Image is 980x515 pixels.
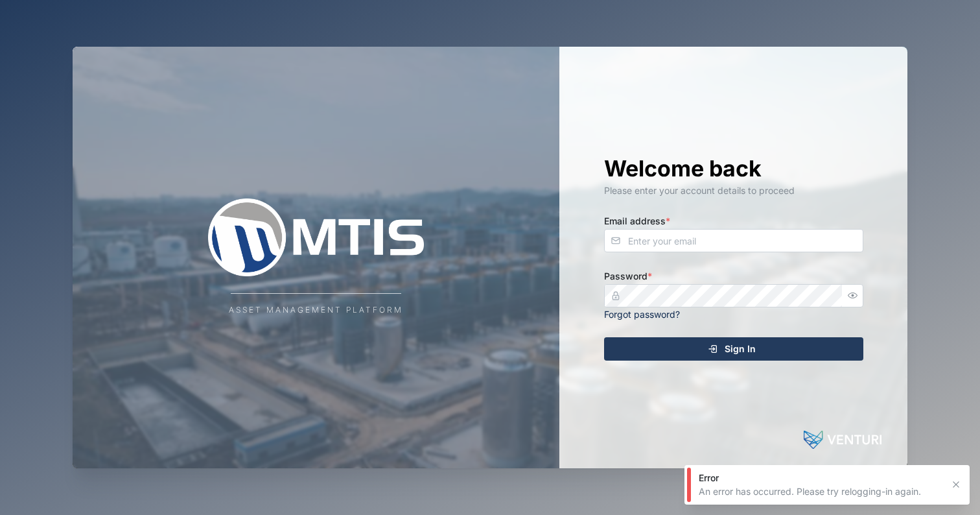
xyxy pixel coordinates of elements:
label: Password [604,269,652,283]
div: An error has occurred. Please try relogging-in again. [699,485,942,498]
a: Forgot password? [604,309,680,320]
div: Asset Management Platform [229,304,403,317]
button: Sign In [604,337,863,361]
span: Sign In [725,338,756,360]
input: Enter your email [604,229,863,252]
img: Company Logo [187,198,446,276]
div: Error [699,472,942,485]
h1: Welcome back [604,154,863,183]
label: Email address [604,214,670,228]
img: Powered by: Venturi [804,427,881,453]
div: Please enter your account details to proceed [604,184,863,198]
